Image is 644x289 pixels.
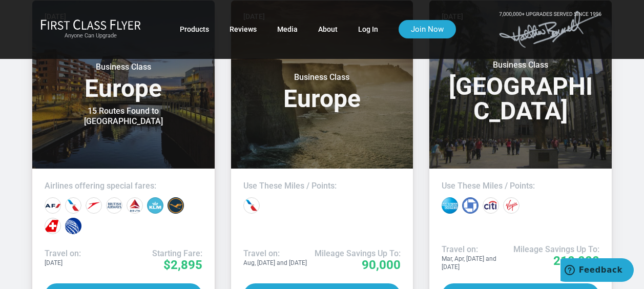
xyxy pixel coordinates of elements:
[45,218,61,234] div: Swiss
[147,197,163,214] div: KLM
[243,181,401,191] h4: Use These Miles / Points:
[45,62,202,101] h3: Europe
[40,19,141,39] a: First Class FlyerAnyone Can Upgrade
[483,197,499,214] div: Citi points
[65,218,81,234] div: United
[560,258,634,284] iframe: Opens a widget where you can find more information
[318,20,338,38] a: About
[168,197,184,214] div: Lufthansa
[45,197,61,214] div: Air France
[243,197,260,214] div: American miles
[230,20,257,38] a: Reviews
[40,19,141,30] img: First Class Flyer
[65,197,81,214] div: American Airlines
[456,60,585,70] small: Business Class
[45,181,202,191] h4: Airlines offering special fares:
[399,20,456,38] a: Join Now
[503,197,520,214] div: Virgin Atlantic miles
[277,20,298,38] a: Media
[442,197,458,214] div: Amex points
[358,20,378,38] a: Log In
[40,32,141,39] small: Anyone Can Upgrade
[442,181,599,191] h4: Use These Miles / Points:
[442,60,599,123] h3: [GEOGRAPHIC_DATA]
[106,197,122,214] div: British Airways
[258,72,386,82] small: Business Class
[462,197,479,214] div: Chase points
[59,106,188,127] div: 15 Routes Found to [GEOGRAPHIC_DATA]
[180,20,209,38] a: Products
[127,197,143,214] div: Delta Airlines
[243,72,401,111] h3: Europe
[86,197,102,214] div: Austrian Airlines‎
[59,62,188,72] small: Business Class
